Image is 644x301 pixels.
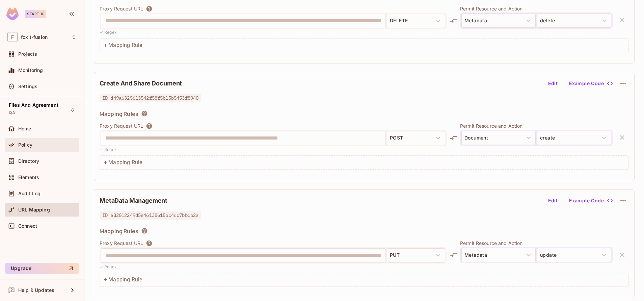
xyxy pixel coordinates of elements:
[100,5,143,12] p: Proxy Request URL
[566,195,615,206] button: Example Code
[18,191,41,196] span: Audit Log
[18,84,37,89] span: Settings
[387,14,445,28] button: DELETE
[18,207,50,212] span: URL Mapping
[100,94,201,102] span: ID d49a6325613542f58f5b15b5453f8940
[566,78,615,89] button: Example Code
[18,287,54,293] span: Help & Updates
[6,7,19,20] img: SReyMgAAAABJRU5ErkJggg==
[100,29,116,35] p: ✓ Regex
[100,240,143,247] p: Proxy Request URL
[18,158,39,164] span: Directory
[542,195,564,206] button: Edit
[537,14,611,28] button: delete
[461,131,536,145] button: Document
[100,211,201,220] span: ID e82012249d5e46138615bc4dc7bbdb2a
[387,248,445,262] button: PUT
[100,79,182,87] h2: Create And Share Document
[100,123,143,129] p: Proxy Request URL
[18,126,31,131] span: Home
[460,240,613,246] p: Permit Resource and Action
[9,102,58,108] span: Files And Agreement
[100,197,167,205] h2: MetaData Management
[25,10,46,18] div: Startup
[18,68,43,73] span: Monitoring
[9,110,15,116] span: QA
[100,273,629,287] div: + Mapping Rule
[100,227,138,235] span: Mapping Rules
[542,78,564,89] button: Edit
[100,155,629,170] div: + Mapping Rule
[18,51,37,57] span: Projects
[100,110,138,118] span: Mapping Rules
[18,175,39,180] span: Elements
[100,38,629,52] div: + Mapping Rule
[460,5,613,12] p: Permit Resource and Action
[100,264,116,270] p: ✓ Regex
[5,263,79,274] button: Upgrade
[537,131,611,145] button: create
[461,14,536,28] button: Metadata
[537,248,611,262] button: update
[21,34,48,40] span: Workspace: foxit-fusion
[7,32,18,42] span: F
[18,223,37,229] span: Connect
[100,146,116,153] p: ✓ Regex
[461,248,536,262] button: Metadata
[18,142,32,148] span: Policy
[460,123,613,129] p: Permit Resource and Action
[387,131,445,145] button: POST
